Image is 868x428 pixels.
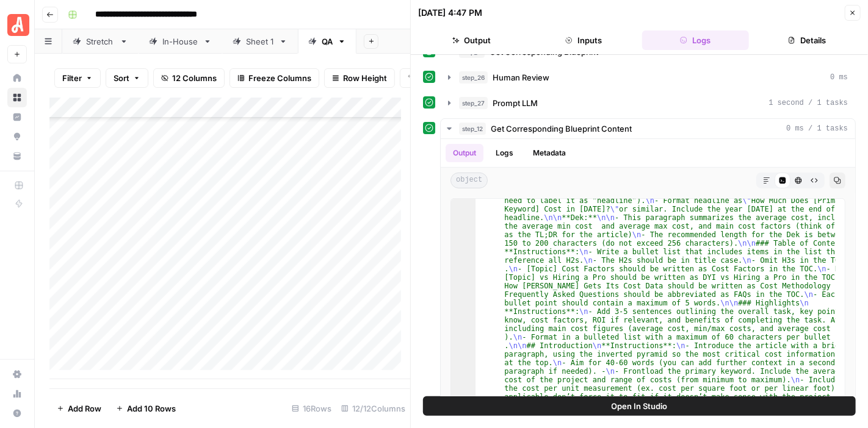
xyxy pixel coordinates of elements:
span: 12 Columns [172,72,217,84]
button: Logs [488,144,521,162]
button: 0 ms / 1 tasks [441,119,855,138]
span: object [450,173,488,188]
button: Add 10 Rows [109,399,183,418]
button: Output [446,144,483,162]
button: Freeze Columns [230,68,319,88]
a: Stretch [62,29,139,54]
div: Sheet 1 [246,35,274,48]
span: Filter [62,72,82,84]
div: 16 Rows [287,399,336,418]
span: step_26 [459,71,488,84]
a: Insights [7,107,27,127]
button: Output [418,30,525,50]
span: Open In Studio [612,400,668,412]
span: Row Height [343,72,387,84]
div: Stretch [86,35,115,48]
div: [DATE] 4:47 PM [418,7,482,19]
div: In-House [162,35,198,48]
span: Freeze Columns [248,72,311,84]
a: Your Data [7,146,27,166]
a: Sheet 1 [222,29,298,54]
a: Opportunities [7,127,27,146]
button: 12 Columns [153,68,225,88]
button: Add Row [49,399,109,418]
span: Add Row [68,402,101,415]
a: In-House [139,29,222,54]
a: Browse [7,88,27,107]
button: Inputs [530,30,637,50]
div: QA [322,35,333,48]
button: Sort [106,68,148,88]
button: Filter [54,68,101,88]
button: Logs [642,30,749,50]
img: Angi Logo [7,14,29,36]
span: step_27 [459,97,488,109]
button: Row Height [324,68,395,88]
button: Details [754,30,861,50]
span: Human Review [493,71,549,84]
button: Metadata [526,144,573,162]
button: Open In Studio [423,396,856,416]
span: 0 ms / 1 tasks [786,123,848,134]
span: 1 second / 1 tasks [769,98,848,109]
a: QA [298,29,356,54]
a: Settings [7,365,27,384]
button: Workspace: Angi [7,10,27,40]
div: 12/12 Columns [336,399,410,418]
a: Usage [7,384,27,404]
span: 0 ms [830,72,848,83]
span: Prompt LLM [493,97,538,109]
a: Home [7,68,27,88]
button: 1 second / 1 tasks [441,93,855,113]
span: step_12 [459,123,486,135]
span: Get Corresponding Blueprint Content [491,123,632,135]
button: 0 ms [441,68,855,87]
button: Help + Support [7,404,27,423]
span: Add 10 Rows [127,402,176,415]
span: Sort [114,72,129,84]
